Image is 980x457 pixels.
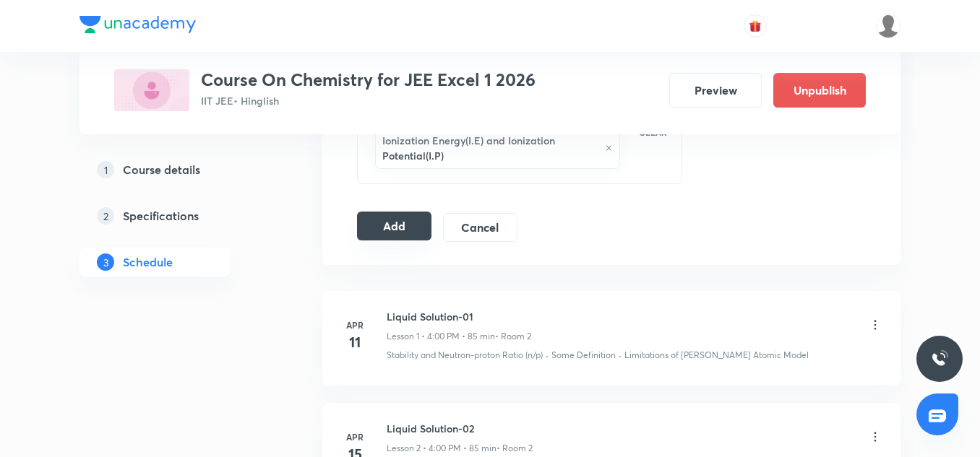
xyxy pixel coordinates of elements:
p: 2 [97,207,114,225]
img: ttu [931,350,948,367]
h4: 11 [340,331,369,353]
h3: Course On Chemistry for JEE Excel 1 2026 [201,69,536,90]
img: avatar [749,19,762,32]
p: Limitations of [PERSON_NAME] Atomic Model [624,349,809,362]
p: • Room 2 [495,330,531,343]
a: 1Course details [79,155,276,184]
h6: Apr [340,430,369,443]
div: · [619,349,622,362]
h5: Specifications [123,207,199,225]
h6: Liquid Solution-01 [387,309,531,324]
p: Stability and Neutron-proton Ratio (n/p) [387,349,543,362]
h6: Apr [340,318,369,331]
img: DCCD0BA6-0835-453A-A29D-0A231D1EC888_plus.png [114,69,189,111]
p: 3 [97,253,114,271]
button: Unpublish [773,73,866,108]
img: Company Logo [79,16,196,33]
p: IIT JEE • Hinglish [201,93,536,108]
button: avatar [744,14,767,38]
p: Lesson 1 • 4:00 PM • 85 min [387,330,495,343]
h5: Course details [123,161,200,178]
button: Add [357,212,431,240]
p: Some Definition [551,349,616,362]
div: · [546,349,549,362]
a: 2Specifications [79,201,276,230]
h6: Ionization Energy(I.E) and Ionization Potential(I.P) [382,133,598,163]
a: Company Logo [79,16,196,37]
button: Preview [669,73,762,108]
h5: Schedule [123,253,173,271]
p: 1 [97,161,114,178]
p: Lesson 2 • 4:00 PM • 85 min [387,442,497,455]
button: Cancel [443,213,517,242]
img: Arpit Srivastava [876,14,901,38]
p: • Room 2 [497,442,533,455]
h6: Liquid Solution-02 [387,421,533,436]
